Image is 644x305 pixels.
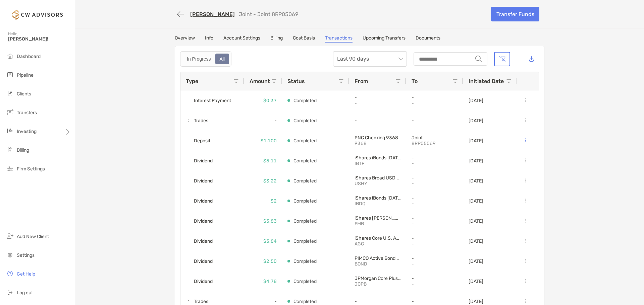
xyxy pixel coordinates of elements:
[180,51,231,67] div: segmented control
[194,155,213,166] span: Dividend
[355,255,401,261] p: PIMCO Active Bond ETF
[412,175,458,181] p: -
[239,11,298,17] p: Joint - Joint 8RP05069
[194,216,213,227] span: Dividend
[6,89,14,97] img: clients icon
[355,195,401,201] p: iShares iBonds Dec 2025 Term Corporate ETF
[263,96,277,105] p: $0.37
[469,238,483,244] p: [DATE]
[293,157,317,165] p: Completed
[469,118,483,124] p: [DATE]
[412,78,418,84] span: To
[469,138,483,144] p: [DATE]
[6,108,14,116] img: transfers icon
[412,276,458,281] p: -
[6,127,14,135] img: investing icon
[412,261,458,267] p: -
[6,164,14,172] img: firm-settings icon
[270,35,283,43] a: Billing
[469,299,483,304] p: [DATE]
[355,100,401,106] p: -
[194,175,213,186] span: Dividend
[416,35,440,43] a: Documents
[194,256,213,267] span: Dividend
[223,35,260,43] a: Account Settings
[293,257,317,265] p: Completed
[263,217,277,225] p: $3.83
[183,54,215,64] div: In Progress
[412,235,458,241] p: -
[194,236,213,247] span: Dividend
[355,78,368,84] span: From
[8,3,67,27] img: Zoe Logo
[216,54,229,64] div: All
[412,241,458,247] p: -
[194,95,231,106] span: Interest Payment
[17,147,29,153] span: Billing
[355,276,401,281] p: JPMorgan Core Plus Bond ETF
[293,277,317,286] p: Completed
[412,195,458,201] p: -
[412,95,458,100] p: -
[494,52,510,66] button: Clear filters
[469,279,483,284] p: [DATE]
[355,135,401,141] p: PNC Checking 9368
[8,36,71,42] span: [PERSON_NAME]!
[475,56,482,62] img: input icon
[263,257,277,265] p: $2.50
[263,157,277,165] p: $5.11
[355,201,401,207] p: IBDQ
[355,181,401,186] p: USHY
[355,161,401,166] p: IBTF
[355,118,401,124] p: -
[412,100,458,106] p: -
[205,35,213,43] a: Info
[355,175,401,181] p: iShares Broad USD High Yield Corporate Bond ETF
[6,52,14,60] img: dashboard icon
[293,117,317,125] p: Completed
[491,7,539,21] a: Transfer Funds
[194,276,213,287] span: Dividend
[17,129,37,134] span: Investing
[6,288,14,296] img: logout icon
[263,237,277,245] p: $3.84
[17,290,33,296] span: Log out
[293,35,315,43] a: Cost Basis
[250,78,270,84] span: Amount
[412,181,458,186] p: -
[17,91,31,97] span: Clients
[325,35,353,43] a: Transactions
[469,158,483,164] p: [DATE]
[6,251,14,259] img: settings icon
[6,270,14,278] img: get-help icon
[412,221,458,227] p: -
[412,155,458,161] p: -
[412,201,458,207] p: -
[355,235,401,241] p: iShares Core U.S. Aggregate Bond ETF
[412,118,458,124] p: -
[412,215,458,221] p: -
[412,141,458,146] p: 8RP05069
[293,237,317,245] p: Completed
[355,141,401,146] p: 9368
[194,135,210,146] span: Deposit
[261,137,277,145] p: $1,100
[469,78,504,84] span: Initiated Date
[17,54,41,59] span: Dashboard
[355,261,401,267] p: BOND
[355,281,401,287] p: JCPB
[175,35,195,43] a: Overview
[293,197,317,205] p: Completed
[263,277,277,286] p: $4.78
[244,110,282,131] div: -
[271,197,277,205] p: $2
[412,255,458,261] p: -
[355,95,401,100] p: -
[17,72,34,78] span: Pipeline
[194,196,213,207] span: Dividend
[293,137,317,145] p: Completed
[469,98,483,103] p: [DATE]
[469,218,483,224] p: [DATE]
[6,232,14,240] img: add_new_client icon
[293,177,317,185] p: Completed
